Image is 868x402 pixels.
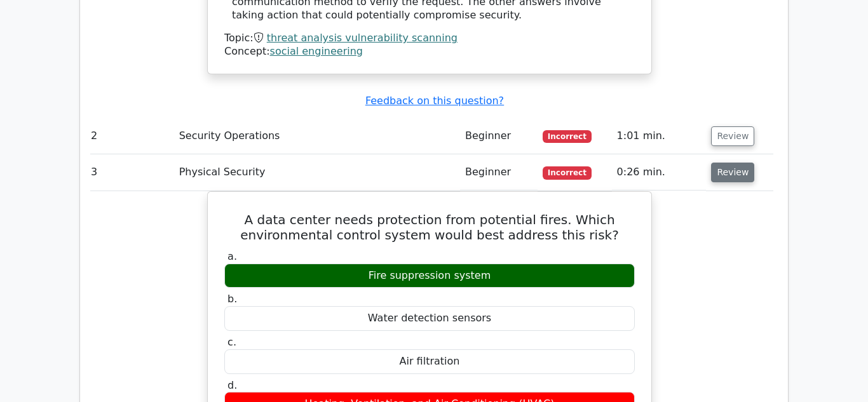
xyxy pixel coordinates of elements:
[174,154,460,191] td: Physical Security
[224,45,635,58] div: Concept:
[270,45,363,57] a: social engineering
[223,212,636,243] h5: A data center needs protection from potential fires. Which environmental control system would bes...
[460,118,538,154] td: Beginner
[86,118,174,154] td: 2
[224,264,635,288] div: Fire suppression system
[227,293,237,305] span: b.
[224,32,635,45] div: Topic:
[174,118,460,154] td: Security Operations
[543,130,592,143] span: Incorrect
[543,166,592,179] span: Incorrect
[460,154,538,191] td: Beginner
[612,154,707,191] td: 0:26 min.
[711,126,754,146] button: Review
[227,379,237,391] span: d.
[86,154,174,191] td: 3
[227,336,236,348] span: c.
[227,250,237,262] span: a.
[365,95,504,107] a: Feedback on this question?
[224,306,635,331] div: Water detection sensors
[267,32,458,44] a: threat analysis vulnerability scanning
[711,163,754,182] button: Review
[224,349,635,374] div: Air filtration
[612,118,707,154] td: 1:01 min.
